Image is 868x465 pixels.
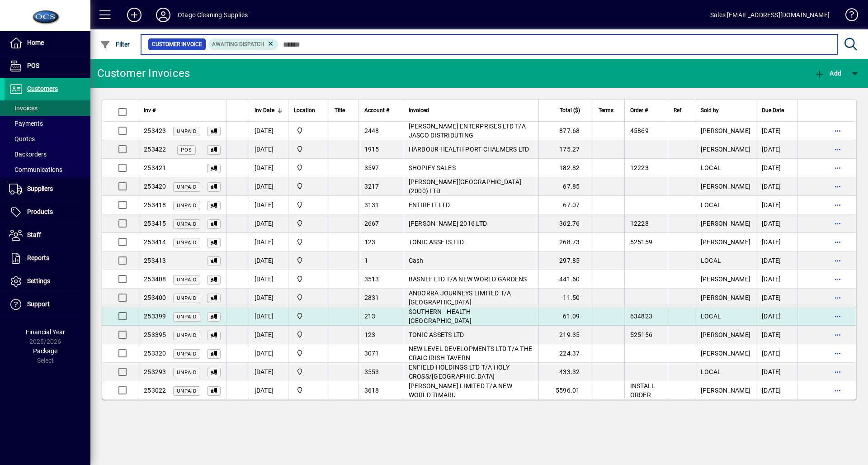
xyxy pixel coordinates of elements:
[756,270,797,289] td: [DATE]
[630,382,656,399] span: INSTALL ORDER
[27,185,53,192] span: Suppliers
[364,164,379,171] span: 3597
[294,237,323,247] span: Head Office
[630,127,649,134] span: 45869
[538,363,593,381] td: 433.32
[177,388,197,394] span: Unpaid
[364,387,379,394] span: 3618
[177,370,197,375] span: Unpaid
[26,328,65,336] span: Financial Year
[249,122,288,140] td: [DATE]
[538,140,593,159] td: 175.27
[756,344,797,363] td: [DATE]
[409,201,450,209] span: ENTIRE IT LTD
[756,289,797,307] td: [DATE]
[701,257,721,264] span: LOCAL
[33,347,57,355] span: Package
[120,7,149,23] button: Add
[294,348,323,358] span: Head Office
[294,330,323,340] span: Head Office
[294,126,323,136] span: Head Office
[255,105,274,115] span: Inv Date
[144,105,156,115] span: Inv #
[100,41,130,48] span: Filter
[701,164,721,171] span: LOCAL
[409,275,527,283] span: BASNEF LTD T/A NEW WORLD GARDENS
[144,257,166,264] span: 253413
[294,218,323,228] span: Head Office
[5,247,90,270] a: Reports
[212,41,264,47] span: Awaiting Dispatch
[409,382,512,399] span: [PERSON_NAME] LIMITED T/A NEW WORLD TIMARU
[177,203,197,209] span: Unpaid
[364,105,397,115] div: Account #
[144,331,166,338] span: 253395
[701,105,750,115] div: Sold by
[249,251,288,270] td: [DATE]
[409,364,509,380] span: ENFIELD HOLDINGS LTD T/A HOLY CROSS/[GEOGRAPHIC_DATA]
[538,344,593,363] td: 224.37
[249,233,288,251] td: [DATE]
[27,62,39,69] span: POS
[335,105,345,115] span: Title
[144,294,166,301] span: 253400
[294,105,315,115] span: Location
[830,290,845,305] button: More options
[830,309,845,323] button: More options
[630,313,653,320] span: 634823
[830,253,845,268] button: More options
[630,105,662,115] div: Order #
[5,293,90,316] a: Support
[144,350,166,357] span: 253320
[5,270,90,293] a: Settings
[5,201,90,223] a: Products
[364,368,379,375] span: 3553
[177,332,197,338] span: Unpaid
[144,127,166,134] span: 253423
[756,159,797,177] td: [DATE]
[756,214,797,233] td: [DATE]
[630,238,653,246] span: 525159
[538,233,593,251] td: 268.73
[830,346,845,361] button: More options
[9,135,35,142] span: Quotes
[701,387,750,394] span: [PERSON_NAME]
[5,147,90,162] a: Backorders
[5,162,90,177] a: Communications
[181,147,192,153] span: POS
[144,275,166,283] span: 253408
[756,177,797,196] td: [DATE]
[409,105,533,115] div: Invoiced
[701,238,750,246] span: [PERSON_NAME]
[630,164,649,171] span: 12223
[409,146,529,153] span: HARBOUR HEALTH PORT CHALMERS LTD
[538,251,593,270] td: 297.85
[409,308,472,324] span: SOUTHERN - HEALTH [GEOGRAPHIC_DATA]
[756,233,797,251] td: [DATE]
[409,289,511,306] span: ANDORRA JOURNEYS LIMITED T/A [GEOGRAPHIC_DATA]
[27,300,50,308] span: Support
[27,85,58,92] span: Customers
[364,127,379,134] span: 2448
[177,128,197,134] span: Unpaid
[177,184,197,190] span: Unpaid
[538,196,593,214] td: 67.07
[335,105,353,115] div: Title
[144,164,166,171] span: 253421
[364,105,389,115] span: Account #
[249,326,288,344] td: [DATE]
[762,105,792,115] div: Due Date
[701,294,750,301] span: [PERSON_NAME]
[177,277,197,283] span: Unpaid
[294,256,323,266] span: Head Office
[830,142,845,157] button: More options
[144,201,166,209] span: 253418
[409,257,424,264] span: Cash
[249,344,288,363] td: [DATE]
[538,307,593,326] td: 61.09
[249,159,288,177] td: [DATE]
[294,367,323,377] span: Head Office
[409,238,464,246] span: TONIC ASSETS LTD
[674,105,689,115] div: Ref
[830,383,845,398] button: More options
